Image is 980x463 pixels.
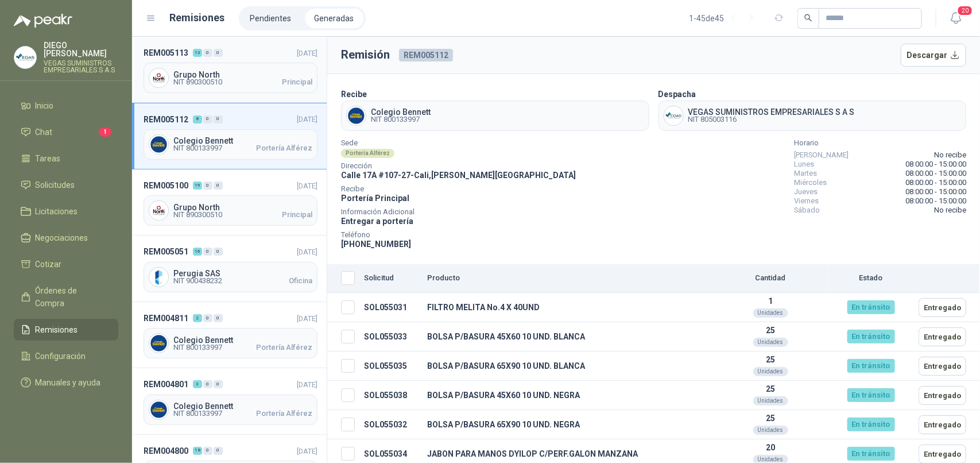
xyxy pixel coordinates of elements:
span: [DATE] [297,447,317,456]
span: Chat [36,126,53,138]
div: 19 [193,182,202,190]
a: Inicio [14,95,118,117]
span: Cotizar [36,258,62,271]
div: 0 [214,314,223,322]
span: REM005112 [399,49,453,61]
button: Entregado [919,415,966,434]
a: Cotizar [14,253,118,275]
button: Entregado [919,298,966,317]
div: Unidades [753,426,788,435]
td: FILTRO MELITA No.4 X 40UND [423,293,713,322]
b: Recibe [341,90,367,99]
span: NIT 800133997 [173,145,222,152]
span: Dirección [341,163,576,169]
span: Licitaciones [36,205,78,218]
span: NIT 800133997 [371,116,431,123]
a: Manuales y ayuda [14,372,118,393]
img: Company Logo [149,334,168,353]
span: search [804,14,812,22]
p: 25 [718,355,823,364]
span: Colegio Bennett [173,402,312,410]
span: Tareas [36,152,61,165]
div: 0 [203,115,212,124]
td: SOL055038 [359,381,423,410]
img: Company Logo [149,268,168,287]
span: REM005100 [144,179,188,192]
td: En tránsito [828,293,914,322]
div: Unidades [753,308,788,318]
span: 08:00:00 - 15:00:00 [905,196,966,206]
button: 20 [946,8,966,29]
span: NIT 805003116 [688,116,855,123]
td: SOL055031 [359,293,423,322]
p: VEGAS SUMINISTROS EMPRESARIALES S A S [44,60,118,74]
td: BOLSA P/BASURA 65X90 10 UND. BLANCA [423,352,713,381]
span: Sede [341,140,576,146]
th: Producto [423,264,713,293]
span: Lunes [794,160,814,169]
span: Órdenes de Compra [36,284,107,310]
th: Solicitud [359,264,423,293]
span: Portería Alférez [256,145,312,152]
img: Logo peakr [14,14,72,28]
div: Unidades [753,338,788,347]
span: Grupo North [173,71,312,79]
h3: Remisión [341,46,390,64]
div: En tránsito [847,447,895,461]
a: REM0051131300[DATE] Company LogoGrupo NorthNIT 890300510Principal [132,37,327,103]
a: Chat1 [14,121,118,143]
td: En tránsito [828,381,914,410]
div: 3 [193,380,202,388]
p: 1 [718,296,823,306]
a: Remisiones [14,319,118,341]
span: [PERSON_NAME] [794,151,849,160]
div: 1 - 45 de 45 [689,9,761,28]
a: REM004811200[DATE] Company LogoColegio BennettNIT 800133997Portería Alférez [132,302,327,368]
span: Recibe [341,186,576,192]
div: 0 [203,182,212,190]
img: Company Logo [149,400,168,419]
td: BOLSA P/BASURA 65X90 10 UND. NEGRA [423,410,713,439]
div: 0 [214,447,223,455]
div: 0 [203,49,212,57]
button: Descargar [901,44,967,67]
span: Información Adicional [341,209,576,215]
div: 8 [193,115,202,124]
p: 25 [718,326,823,335]
span: Sábado [794,206,820,215]
a: Negociaciones [14,227,118,249]
a: REM005112800[DATE] Company LogoColegio BennettNIT 800133997Portería Alférez [132,103,327,169]
span: NIT 800133997 [173,410,222,417]
div: 0 [203,248,212,256]
td: BOLSA P/BASURA 45X60 10 UND. NEGRA [423,381,713,410]
span: 08:00:00 - 15:00:00 [905,178,966,187]
button: Entregado [919,357,966,376]
span: 08:00:00 - 15:00:00 [905,169,966,178]
span: Martes [794,169,817,178]
span: [PHONE_NUMBER] [341,240,411,249]
img: Company Logo [14,47,36,68]
td: SOL055033 [359,322,423,352]
span: Entregar a portería [341,217,413,226]
span: Portería Alférez [256,410,312,417]
span: [DATE] [297,314,317,323]
div: 2 [193,314,202,322]
div: En tránsito [847,388,895,402]
span: NIT 900438232 [173,277,222,284]
a: Licitaciones [14,200,118,222]
span: REM004811 [144,312,188,325]
span: Jueves [794,187,818,196]
div: 0 [203,314,212,322]
span: Solicitudes [36,179,75,191]
span: Perugia SAS [173,269,312,277]
a: Tareas [14,148,118,169]
span: Viernes [794,196,819,206]
a: Generadas [305,9,363,28]
span: NIT 800133997 [173,344,222,351]
span: Portería Alférez [256,344,312,351]
a: Configuración [14,345,118,367]
span: [DATE] [297,380,317,389]
a: Pendientes [241,9,301,28]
